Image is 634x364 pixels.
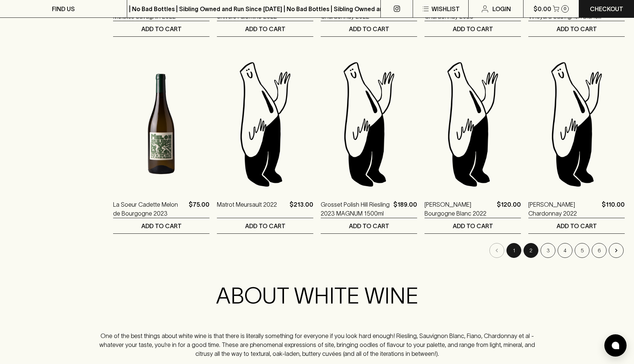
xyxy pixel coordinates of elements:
[609,243,624,258] button: Go to next page
[541,243,555,258] button: Go to page 3
[321,21,417,36] button: ADD TO CART
[95,331,539,358] p: One of the best things about white wine is that there is literally something for everyone if you ...
[497,200,521,218] p: $120.00
[612,342,619,349] img: bubble-icon
[321,218,417,233] button: ADD TO CART
[528,59,625,189] img: Blackhearts & Sparrows Man
[113,21,209,36] button: ADD TO CART
[492,4,511,13] p: Login
[113,218,209,233] button: ADD TO CART
[113,243,625,258] nav: pagination navigation
[528,200,599,218] a: [PERSON_NAME] Chardonnay 2022
[189,200,209,218] p: $75.00
[217,21,313,36] button: ADD TO CART
[321,200,390,218] a: Grosset Polish Hill Riesling 2023 MAGNUM 1500ml
[425,59,521,189] img: Blackhearts & Sparrows Man
[95,282,539,309] h2: ABOUT WHITE WINE
[393,200,417,218] p: $189.00
[217,200,277,218] a: Matrot Meursault 2022
[425,200,494,218] a: [PERSON_NAME] Bourgogne Blanc 2022
[524,243,538,258] button: Go to page 2
[321,59,417,189] img: Blackhearts & Sparrows Man
[564,7,567,11] p: 0
[590,4,623,13] p: Checkout
[453,24,493,33] p: ADD TO CART
[534,4,551,13] p: $0.00
[453,222,493,230] p: ADD TO CART
[349,24,389,33] p: ADD TO CART
[245,222,285,230] p: ADD TO CART
[217,59,313,189] img: Blackhearts & Sparrows Man
[113,200,186,218] a: La Soeur Cadette Melon de Bourgogne 2023
[557,222,597,230] p: ADD TO CART
[349,222,389,230] p: ADD TO CART
[528,21,625,36] button: ADD TO CART
[141,222,182,230] p: ADD TO CART
[575,243,590,258] button: Go to page 5
[602,200,625,218] p: $110.00
[425,21,521,36] button: ADD TO CART
[425,218,521,233] button: ADD TO CART
[557,24,597,33] p: ADD TO CART
[52,4,75,13] p: FIND US
[141,24,182,33] p: ADD TO CART
[558,243,572,258] button: Go to page 4
[528,218,625,233] button: ADD TO CART
[113,59,209,189] img: La Soeur Cadette Melon de Bourgogne 2023
[592,243,607,258] button: Go to page 6
[217,218,313,233] button: ADD TO CART
[290,200,313,218] p: $213.00
[432,4,460,13] p: Wishlist
[506,243,521,258] button: page 1
[245,24,285,33] p: ADD TO CART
